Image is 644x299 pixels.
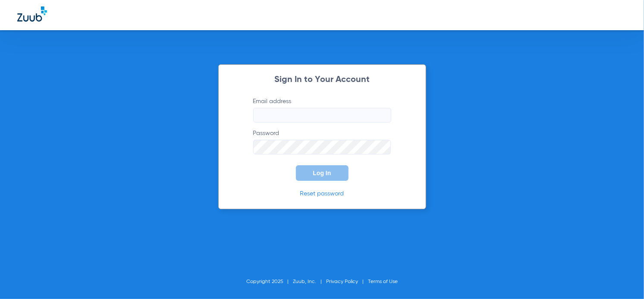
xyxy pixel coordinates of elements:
[246,277,293,286] li: Copyright 2025
[326,279,358,284] a: Privacy Policy
[253,140,391,154] input: Password
[17,6,47,22] img: Zuub Logo
[300,191,344,197] a: Reset password
[296,165,349,181] button: Log In
[240,76,404,84] h2: Sign In to Your Account
[313,170,331,176] span: Log In
[368,279,398,284] a: Terms of Use
[293,277,326,286] li: Zuub, Inc.
[253,97,391,123] label: Email address
[253,129,391,154] label: Password
[253,108,391,123] input: Email address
